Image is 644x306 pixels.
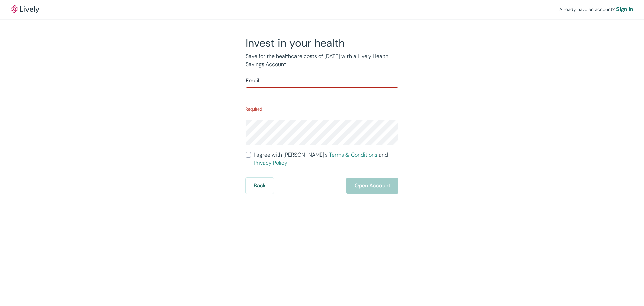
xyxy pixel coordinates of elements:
div: Already have an account? [559,5,633,13]
p: Save for the healthcare costs of [DATE] with a Lively Health Savings Account [246,52,398,69]
a: Privacy Policy [254,159,287,166]
span: I agree with [PERSON_NAME]’s and [254,151,398,167]
button: Back [246,178,274,194]
h2: Invest in your health [246,36,398,50]
p: Required [246,106,398,112]
a: Terms & Conditions [329,151,377,158]
img: Lively [11,5,39,13]
a: LivelyLively [11,5,39,13]
a: Sign in [616,5,633,13]
label: Email [246,77,259,85]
